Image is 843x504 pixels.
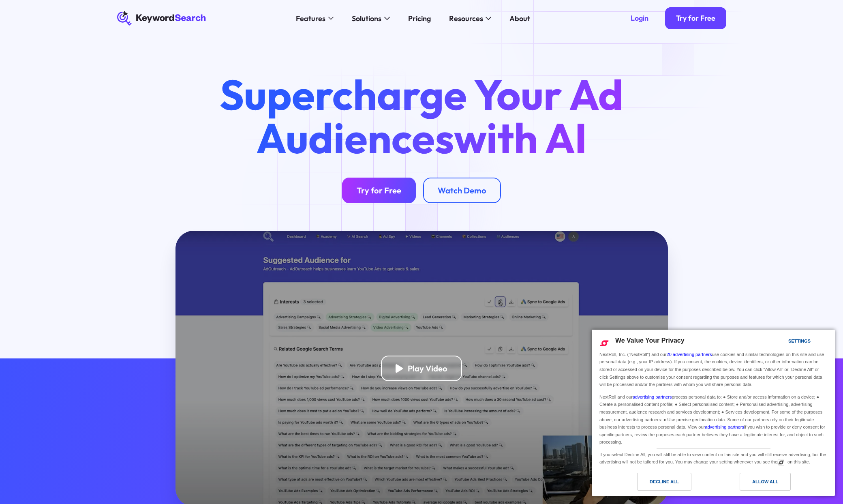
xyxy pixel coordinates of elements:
[408,363,447,373] div: Play Video
[752,477,778,486] div: Allow All
[342,178,416,203] a: Try for Free
[598,391,829,447] div: NextRoll and our process personal data to: ● Store and/or access information on a device; ● Creat...
[631,14,648,23] div: Login
[615,337,685,344] span: We Value Your Privacy
[203,73,640,159] h1: Supercharge Your Ad Audiences
[598,449,829,467] div: If you select Decline All, you will still be able to view content on this site and you will still...
[788,337,811,345] div: Settings
[713,473,830,495] a: Allow All
[454,111,587,164] span: with AI
[665,7,726,29] a: Try for Free
[402,11,436,26] a: Pricing
[598,350,829,389] div: NextRoll, Inc. ("NextRoll") and our use cookies and similar technologies on this site and use per...
[620,7,659,29] a: Login
[408,13,431,24] div: Pricing
[774,335,794,350] a: Settings
[438,185,486,195] div: Watch Demo
[633,395,672,399] a: advertising partners
[650,477,679,486] div: Decline All
[352,13,381,24] div: Solutions
[705,425,744,429] a: advertising partners
[296,13,325,24] div: Features
[597,473,713,495] a: Decline All
[676,14,715,23] div: Try for Free
[504,11,535,26] a: About
[667,352,712,357] a: 20 advertising partners
[449,13,483,24] div: Resources
[357,185,401,195] div: Try for Free
[509,13,530,24] div: About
